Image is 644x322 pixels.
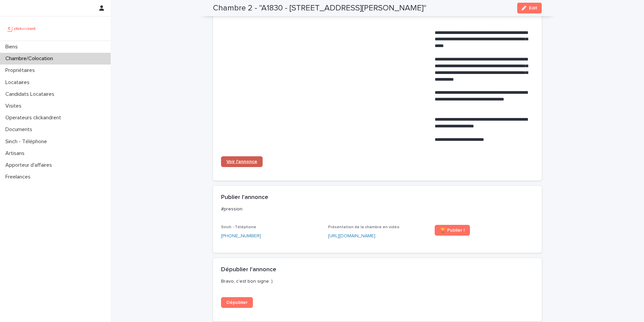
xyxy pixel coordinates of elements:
[328,225,399,229] span: Présentation de la chambre en vidéo
[221,206,531,212] p: #pression
[3,174,36,180] p: Freelances
[3,150,30,157] p: Artisans
[226,300,248,305] span: Dépublier
[221,233,261,240] a: [PHONE_NUMBER]
[226,159,257,164] span: Voir l'annonce
[221,225,256,229] span: Sinch - Téléphone
[3,44,23,50] p: Biens
[3,126,38,133] p: Documents
[221,266,276,274] h2: Dépublier l'annonce
[221,278,531,284] p: Bravo, c'est bon signe :)
[3,67,40,74] p: Propriétaires
[440,228,465,233] span: 🏆 Publier !
[221,234,261,238] ringoverc2c-number-84e06f14122c: [PHONE_NUMBER]
[517,3,542,13] button: Edit
[3,55,58,62] p: Chambre/Colocation
[529,6,537,10] span: Edit
[3,79,35,86] p: Locataires
[213,3,426,13] h2: Chambre 2 - "A1830 - [STREET_ADDRESS][PERSON_NAME]"
[5,22,38,35] img: UCB0brd3T0yccxBKYDjQ
[3,115,66,121] p: Operateurs clickandrent
[221,234,261,238] ringoverc2c-84e06f14122c: Call with Ringover
[3,162,57,168] p: Apporteur d'affaires
[3,91,60,97] p: Candidats Locataires
[221,194,268,201] h2: Publier l'annonce
[221,297,253,308] a: Dépublier
[328,234,375,238] a: [URL][DOMAIN_NAME]
[435,225,470,236] a: 🏆 Publier !
[221,156,263,167] a: Voir l'annonce
[3,138,52,145] p: Sinch - Téléphone
[3,103,27,109] p: Visites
